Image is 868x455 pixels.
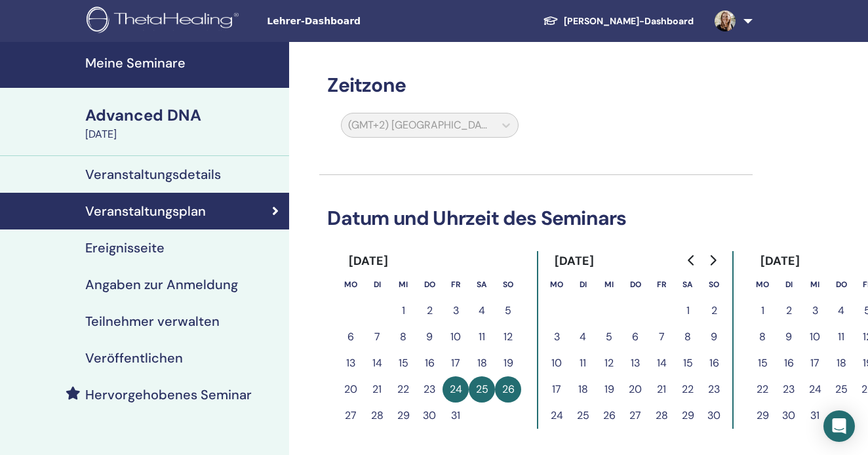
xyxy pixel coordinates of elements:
[701,271,727,298] th: Sonntag
[543,350,570,376] button: 10
[543,324,570,350] button: 3
[85,167,221,182] h4: Veranstaltungsdetails
[390,271,416,298] th: Mittwoch
[749,298,776,324] button: 1
[469,350,495,376] button: 18
[390,376,416,403] button: 22
[675,298,701,324] button: 1
[749,350,776,376] button: 15
[622,376,648,403] button: 20
[443,403,469,429] button: 31
[319,207,753,230] h3: Datum und Uhrzeit des Seminars
[596,324,622,350] button: 5
[648,324,675,350] button: 7
[390,298,416,324] button: 1
[701,350,727,376] button: 16
[802,403,828,429] button: 31
[338,251,399,271] div: [DATE]
[416,298,443,324] button: 2
[416,271,443,298] th: Donnerstag
[495,324,521,350] button: 12
[701,376,727,403] button: 23
[648,376,675,403] button: 21
[749,251,810,271] div: [DATE]
[675,403,701,429] button: 29
[532,9,704,33] a: [PERSON_NAME]-Dashboard
[675,376,701,403] button: 22
[85,277,238,292] h4: Angaben zur Anmeldung
[776,324,802,350] button: 9
[364,324,390,350] button: 7
[701,403,727,429] button: 30
[543,15,559,26] img: graduation-cap-white.svg
[543,403,570,429] button: 24
[469,271,495,298] th: Samstag
[802,298,828,324] button: 3
[648,403,675,429] button: 28
[648,271,675,298] th: Freitag
[495,271,521,298] th: Sonntag
[823,410,855,442] div: Open Intercom Messenger
[570,271,596,298] th: Dienstag
[776,403,802,429] button: 30
[596,376,622,403] button: 19
[675,324,701,350] button: 8
[681,247,702,273] button: Go to previous month
[364,271,390,298] th: Dienstag
[543,271,570,298] th: Montag
[675,350,701,376] button: 15
[85,240,165,256] h4: Ereignisseite
[495,376,521,403] button: 26
[364,403,390,429] button: 28
[338,271,364,298] th: Montag
[85,350,183,366] h4: Veröffentlichen
[495,298,521,324] button: 5
[622,403,648,429] button: 27
[749,376,776,403] button: 22
[828,271,854,298] th: Donnerstag
[802,324,828,350] button: 10
[338,403,364,429] button: 27
[85,104,281,127] div: Advanced DNA
[596,271,622,298] th: Mittwoch
[85,203,206,219] h4: Veranstaltungsplan
[77,104,289,142] a: Advanced DNA[DATE]
[469,324,495,350] button: 11
[802,350,828,376] button: 17
[828,376,854,403] button: 25
[701,324,727,350] button: 9
[749,271,776,298] th: Montag
[715,10,736,31] img: default.jpg
[802,271,828,298] th: Mittwoch
[364,350,390,376] button: 14
[776,298,802,324] button: 2
[416,350,443,376] button: 16
[802,376,828,403] button: 24
[338,350,364,376] button: 13
[87,7,243,36] img: logo.png
[776,271,802,298] th: Dienstag
[675,271,701,298] th: Samstag
[828,350,854,376] button: 18
[443,376,469,403] button: 24
[469,376,495,403] button: 25
[338,376,364,403] button: 20
[85,387,252,403] h4: Hervorgehobenes Seminar
[495,350,521,376] button: 19
[648,350,675,376] button: 14
[828,324,854,350] button: 11
[570,403,596,429] button: 25
[543,251,604,271] div: [DATE]
[443,324,469,350] button: 10
[543,376,570,403] button: 17
[622,324,648,350] button: 6
[749,324,776,350] button: 8
[622,271,648,298] th: Donnerstag
[416,324,443,350] button: 9
[702,247,723,273] button: Go to next month
[701,298,727,324] button: 2
[443,271,469,298] th: Freitag
[469,298,495,324] button: 4
[85,55,281,71] h4: Meine Seminare
[85,313,220,329] h4: Teilnehmer verwalten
